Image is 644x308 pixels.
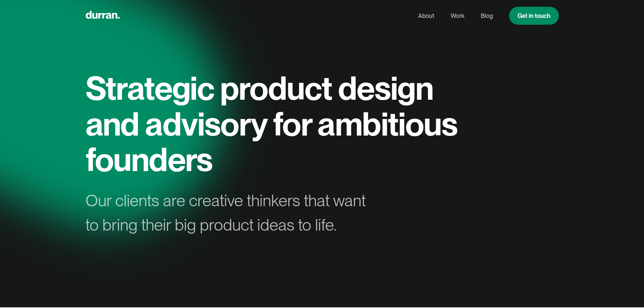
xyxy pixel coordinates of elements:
[86,70,464,177] h1: Strategic product design and advisory for ambitious founders
[481,9,493,22] a: Blog
[86,188,378,237] div: Our clients are creative thinkers that want to bring their big product ideas to life.
[509,7,559,25] a: Get in touch
[418,9,434,22] a: About
[451,9,464,22] a: Work
[86,9,120,22] a: home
